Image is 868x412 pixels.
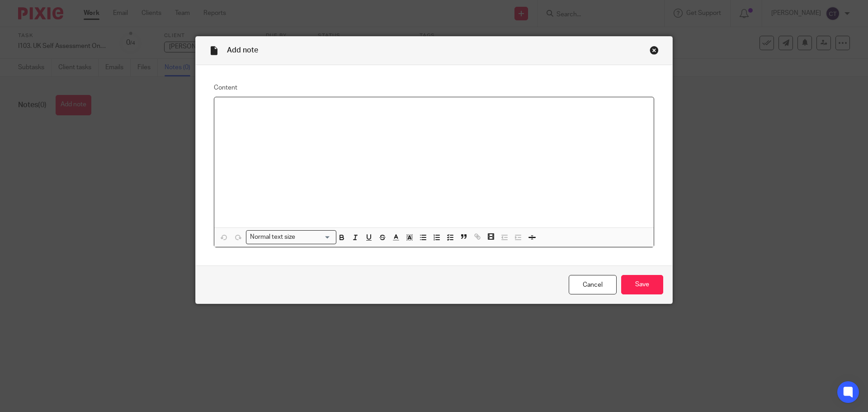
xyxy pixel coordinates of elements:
[227,47,258,54] span: Add note
[621,275,663,294] input: Save
[214,83,654,92] label: Content
[246,230,336,244] div: Search for option
[298,232,331,242] input: Search for option
[650,46,659,55] div: Close this dialog window
[248,232,297,242] span: Normal text size
[569,275,617,294] a: Cancel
